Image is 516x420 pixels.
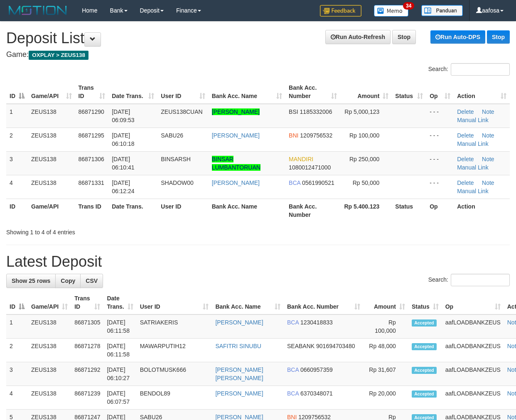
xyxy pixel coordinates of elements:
td: 4 [6,175,28,199]
th: Trans ID [75,199,109,222]
td: aafLOADBANKZEUS [442,339,504,362]
td: ZEUS138 [28,386,71,410]
span: BCA [287,319,299,326]
a: Manual Link [457,164,489,171]
a: [PERSON_NAME] [212,108,260,115]
td: [DATE] 06:11:58 [103,314,136,339]
span: BSI [289,108,298,115]
a: [PERSON_NAME] [212,132,260,139]
img: Feedback.jpg [320,5,361,17]
span: Accepted [412,343,437,350]
th: Action: activate to sort column ascending [454,80,510,104]
td: BOLOTMUSK666 [137,362,212,386]
label: Search: [428,274,510,286]
td: SATRIAKERIS [137,314,212,339]
th: Trans ID: activate to sort column ascending [75,80,109,104]
td: ZEUS138 [28,362,71,386]
td: 86871292 [71,362,103,386]
span: Accepted [412,319,437,327]
td: - - - [426,128,454,151]
td: 4 [6,386,28,410]
th: Status [392,199,426,222]
th: Date Trans. [108,199,157,222]
span: Copy 0561990521 to clipboard [302,179,334,186]
td: [DATE] 06:10:27 [103,362,136,386]
span: BCA [287,366,299,373]
td: Rp 100,000 [364,314,408,339]
span: OXPLAY > ZEUS138 [29,51,88,60]
span: [DATE] 06:09:53 [112,108,135,123]
span: 86871331 [79,179,104,186]
a: [PERSON_NAME] [212,179,260,186]
th: Game/API: activate to sort column ascending [28,291,71,314]
span: [DATE] 06:10:41 [112,156,135,171]
th: Status: activate to sort column ascending [408,291,442,314]
th: Amount: activate to sort column ascending [340,80,392,104]
td: Rp 31,607 [364,362,408,386]
span: Copy 901694703480 to clipboard [316,343,355,349]
a: [PERSON_NAME] [215,390,263,397]
a: CSV [80,274,103,288]
a: SAFITRI SINUBU [215,343,261,349]
span: SHADOW00 [161,179,194,186]
td: 3 [6,362,28,386]
a: Stop [487,30,510,44]
th: Bank Acc. Name: activate to sort column ascending [209,80,285,104]
span: [DATE] 06:12:24 [112,179,135,194]
td: - - - [426,104,454,128]
input: Search: [451,63,510,76]
th: Action [454,199,510,222]
th: Status: activate to sort column ascending [392,80,426,104]
span: BNI [289,132,298,139]
span: MANDIRI [289,156,313,162]
th: Game/API: activate to sort column ascending [28,80,75,104]
td: ZEUS138 [28,128,75,151]
td: Rp 20,000 [364,386,408,410]
th: Op [426,199,454,222]
h4: Game: [6,51,510,59]
span: Copy 1209756532 to clipboard [300,132,332,139]
h1: Latest Deposit [6,253,510,270]
a: Run Auto-Refresh [325,30,391,44]
a: Run Auto-DPS [430,30,485,44]
td: MAWARPUTIH12 [137,339,212,362]
span: Copy 1080012471000 to clipboard [289,164,331,171]
span: BCA [289,179,300,186]
td: 86871305 [71,314,103,339]
img: MOTION_logo.png [6,4,69,17]
td: [DATE] 06:11:58 [103,339,136,362]
td: ZEUS138 [28,175,75,199]
th: ID [6,199,28,222]
h1: Deposit List [6,30,510,47]
span: 34 [403,2,414,10]
span: SEABANK [287,343,315,349]
span: CSV [86,278,98,284]
span: [DATE] 06:10:18 [112,132,135,147]
a: Delete [457,156,474,162]
span: Rp 50,000 [353,179,380,186]
td: 3 [6,151,28,175]
td: 2 [6,339,28,362]
td: 86871278 [71,339,103,362]
th: User ID: activate to sort column ascending [137,291,212,314]
a: Note [482,179,494,186]
a: Note [482,108,494,115]
th: Amount: activate to sort column ascending [364,291,408,314]
span: Copy 1185332006 to clipboard [300,108,332,115]
span: 86871295 [79,132,104,139]
span: ZEUS138CUAN [161,108,202,115]
a: [PERSON_NAME] [215,319,263,326]
img: Button%20Memo.svg [374,5,409,17]
span: Copy 0660957359 to clipboard [300,366,333,373]
th: Rp 5.400.123 [340,199,392,222]
td: 2 [6,128,28,151]
th: ID: activate to sort column descending [6,291,28,314]
th: Game/API [28,199,75,222]
th: ID: activate to sort column descending [6,80,28,104]
span: Rp 5,000,123 [344,108,379,115]
th: User ID [157,199,208,222]
th: User ID: activate to sort column ascending [157,80,208,104]
img: panduan.png [421,5,463,16]
a: Delete [457,132,474,139]
th: Trans ID: activate to sort column ascending [71,291,103,314]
